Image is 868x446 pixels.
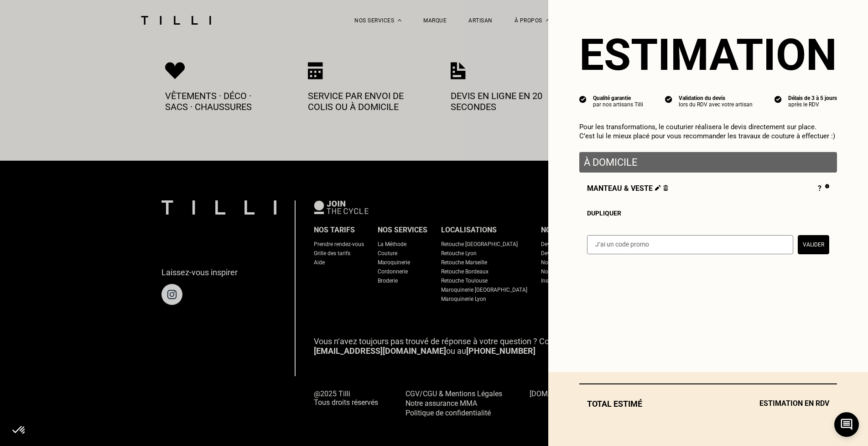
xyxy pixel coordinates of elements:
[818,184,829,194] div: ?
[679,101,753,108] div: lors du RDV avec votre artisan
[587,235,793,254] input: J‘ai un code promo
[579,122,837,141] p: Pour les transformations, le couturier réalisera le devis directement sur place. C’est lui le mie...
[593,95,643,101] div: Qualité garantie
[759,399,829,409] span: Estimation en RDV
[774,95,782,103] img: icon list info
[587,184,668,194] span: Manteau & veste
[579,95,587,103] img: icon list info
[679,95,753,101] div: Validation du devis
[825,184,829,189] img: Pourquoi le prix est indéfini ?
[587,210,829,217] div: Dupliquer
[788,95,837,101] div: Délais de 3 à 5 jours
[579,29,837,80] section: Estimation
[788,101,837,108] div: après le RDV
[593,101,643,108] div: par nos artisans Tilli
[655,185,661,191] img: Éditer
[798,235,829,254] button: Valider
[663,185,668,191] img: Supprimer
[579,399,837,409] div: Total estimé
[665,95,672,103] img: icon list info
[584,157,832,168] p: À domicile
